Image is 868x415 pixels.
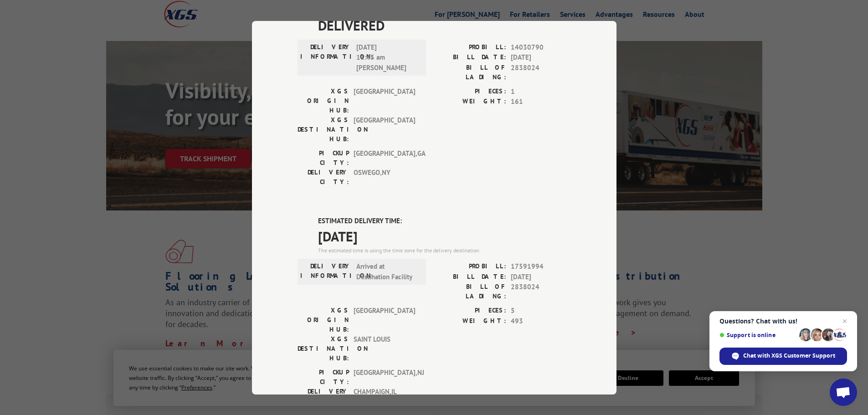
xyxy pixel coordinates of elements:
[434,282,506,301] label: BILL OF LADING:
[511,86,571,97] span: 1
[298,387,349,406] label: DELIVERY CITY:
[318,15,571,35] span: DELIVERED
[719,318,847,325] span: Questions? Chat with us!
[511,62,571,82] span: 2838024
[318,226,571,246] span: [DATE]
[511,316,571,326] span: 493
[354,167,415,186] span: OSWEGO , NY
[434,272,506,282] label: BILL DATE:
[511,261,571,272] span: 17591994
[434,86,506,97] label: PIECES:
[434,261,506,272] label: PROBILL:
[511,42,571,52] span: 14030790
[300,261,352,282] label: DELIVERY INFORMATION:
[511,52,571,63] span: [DATE]
[434,306,506,316] label: PIECES:
[719,332,796,338] span: Support is online
[354,387,415,406] span: CHAMPAIGN , IL
[298,306,349,334] label: XGS ORIGIN HUB:
[511,97,571,107] span: 161
[354,306,415,334] span: [GEOGRAPHIC_DATA]
[434,42,506,52] label: PROBILL:
[356,42,418,73] span: [DATE] 11:45 am [PERSON_NAME]
[318,246,571,255] div: The estimated time is using the time zone for the delivery destination.
[354,148,415,167] span: [GEOGRAPHIC_DATA] , GA
[298,115,349,143] label: XGS DESTINATION HUB:
[356,261,418,282] span: Arrived at Destination Facility
[298,86,349,115] label: XGS ORIGIN HUB:
[298,148,349,167] label: PICKUP CITY:
[298,368,349,387] label: PICKUP CITY:
[719,348,847,365] span: Chat with XGS Customer Support
[298,167,349,186] label: DELIVERY CITY:
[434,52,506,63] label: BILL DATE:
[511,272,571,282] span: [DATE]
[354,368,415,387] span: [GEOGRAPHIC_DATA] , NJ
[354,115,415,143] span: [GEOGRAPHIC_DATA]
[434,62,506,82] label: BILL OF LADING:
[830,379,857,406] a: Open chat
[434,316,506,326] label: WEIGHT:
[354,86,415,115] span: [GEOGRAPHIC_DATA]
[300,42,352,73] label: DELIVERY INFORMATION:
[511,306,571,316] span: 5
[511,282,571,301] span: 2838024
[434,97,506,107] label: WEIGHT:
[743,352,835,360] span: Chat with XGS Customer Support
[298,334,349,363] label: XGS DESTINATION HUB:
[354,334,415,363] span: SAINT LOUIS
[318,215,571,226] label: ESTIMATED DELIVERY TIME:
